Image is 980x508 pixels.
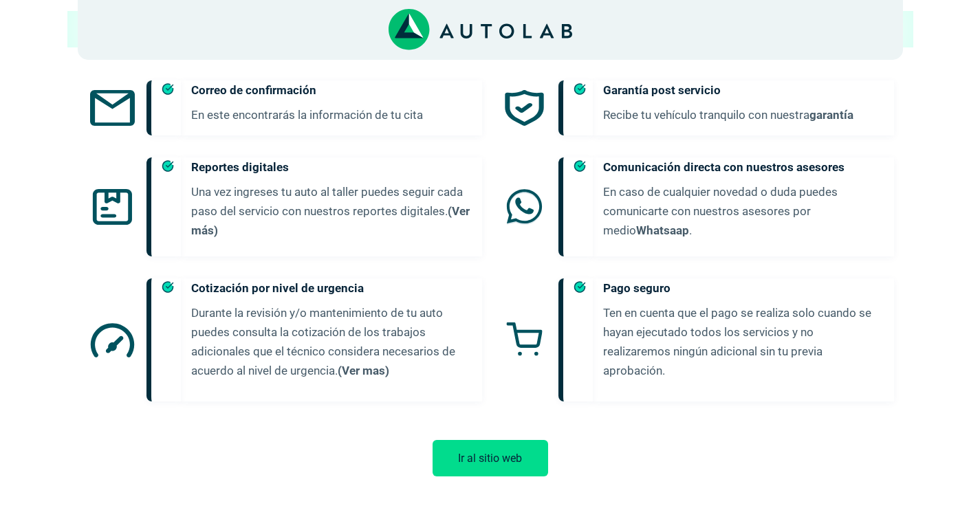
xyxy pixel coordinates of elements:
[433,440,548,476] button: Ir al sitio web
[636,223,689,237] a: Whatsaap
[338,364,389,377] a: (Ver mas)
[603,157,883,177] h5: Comunicación directa con nuestros asesores
[603,80,883,100] h5: Garantía post servicio
[603,105,883,124] p: Recibe tu vehículo tranquilo con nuestra
[191,278,471,298] h5: Cotización por nivel de urgencia
[603,278,883,298] h5: Pago seguro
[603,182,883,240] p: En caso de cualquier novedad o duda puedes comunicarte con nuestros asesores por medio .
[191,157,471,177] h5: Reportes digitales
[191,105,471,124] p: En este encontrarás la información de tu cita
[191,303,471,380] p: Durante la revisión y/o mantenimiento de tu auto puedes consulta la cotización de los trabajos ad...
[191,182,471,240] p: Una vez ingreses tu auto al taller puedes seguir cada paso del servicio con nuestros reportes dig...
[67,18,913,41] h3: Recuerda que al tomar tu servicios con tienes acceso a:
[809,108,853,122] a: garantía
[191,80,471,100] h5: Correo de confirmación
[389,23,572,36] a: Link al sitio de autolab
[603,303,883,380] p: Ten en cuenta que el pago se realiza solo cuando se hayan ejecutado todos los servicios y no real...
[433,452,548,465] a: Ir al sitio web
